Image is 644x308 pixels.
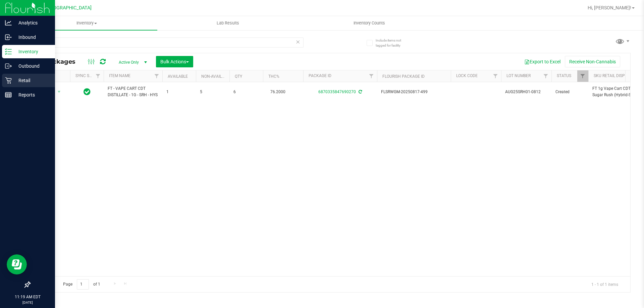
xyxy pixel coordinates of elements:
iframe: Resource center [7,254,27,274]
p: Inventory [12,48,52,56]
span: Bulk Actions [160,59,189,64]
span: select [55,87,63,97]
a: Flourish Package ID [382,74,425,79]
span: AUG25SRH01-0812 [505,89,547,95]
p: Reports [12,91,52,99]
a: Package ID [309,73,331,78]
inline-svg: Inventory [5,48,12,55]
a: Lot Number [506,73,531,78]
span: 6 [233,89,259,95]
p: Retail [12,76,52,84]
p: [DATE] [3,300,52,305]
a: Qty [235,74,242,79]
span: 5 [200,89,225,95]
span: Include items not tagged for facility [376,38,409,48]
span: In Sync [84,87,91,97]
span: Clear [296,38,300,46]
a: Non-Available [201,74,231,79]
a: Status [557,73,571,78]
a: Filter [577,70,588,82]
span: Sync from Compliance System [358,89,362,94]
a: Available [168,74,188,79]
a: Lock Code [456,73,478,78]
button: Export to Excel [520,56,565,67]
span: Page of 1 [57,279,106,290]
a: Inventory Counts [299,16,440,30]
input: 1 [77,279,89,290]
p: Inbound [12,33,52,41]
a: Lab Results [157,16,299,30]
inline-svg: Retail [5,77,12,84]
p: 11:19 AM EDT [3,294,52,300]
span: Inventory Counts [344,20,394,26]
a: Filter [540,70,551,82]
p: Outbound [12,62,52,70]
span: [GEOGRAPHIC_DATA] [46,5,92,11]
span: Created [555,89,584,95]
inline-svg: Analytics [5,19,12,26]
span: 1 - 1 of 1 items [586,279,624,289]
span: Inventory [16,20,157,26]
span: FT - VAPE CART CDT DISTILLATE - 1G - SRH - HYS [108,85,158,98]
span: 76.2000 [267,87,289,97]
p: Analytics [12,19,52,27]
input: Search Package ID, Item Name, SKU, Lot or Part Number... [30,38,304,48]
span: All Packages [35,58,82,65]
a: Filter [366,70,377,82]
button: Bulk Actions [156,56,193,67]
a: Filter [151,70,162,82]
span: 1 [166,89,192,95]
a: Sync Status [75,73,101,78]
inline-svg: Reports [5,91,12,98]
a: 6870335847690270 [318,89,356,94]
span: FLSRWGM-20250817-499 [381,89,447,95]
inline-svg: Outbound [5,63,12,69]
a: Filter [93,70,104,82]
span: Hi, [PERSON_NAME]! [588,5,631,10]
button: Receive Non-Cannabis [565,56,620,67]
a: Item Name [109,73,130,78]
a: Inventory [16,16,157,30]
a: Filter [490,70,501,82]
span: Lab Results [208,20,248,26]
a: THC% [268,74,279,79]
inline-svg: Inbound [5,34,12,41]
a: Sku Retail Display Name [594,73,644,78]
